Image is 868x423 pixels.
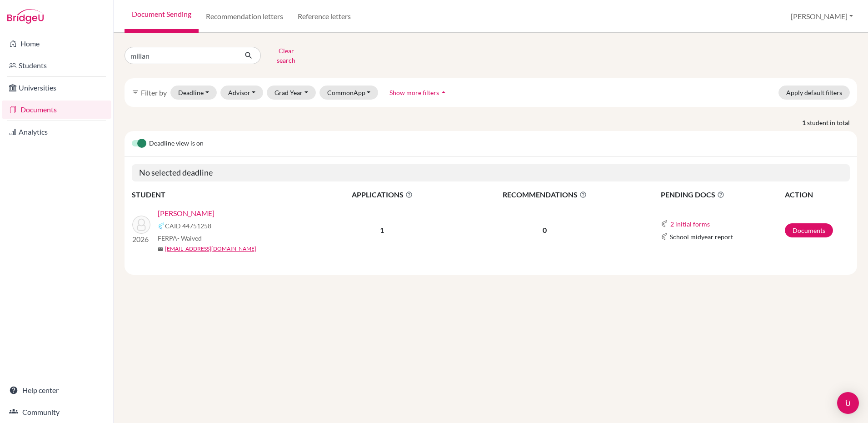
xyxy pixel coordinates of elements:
input: Find student by name... [125,47,237,64]
a: Documents [2,101,111,119]
p: 2026 [132,234,150,245]
button: CommonApp [319,86,379,100]
a: [EMAIL_ADDRESS][DOMAIN_NAME] [165,245,256,253]
button: 2 initial forms [670,219,710,229]
span: FERPA [158,233,202,243]
h5: No selected deadline [132,164,850,181]
a: Community [2,403,111,421]
span: PENDING DOCS [661,189,784,200]
strong: 1 [802,118,807,127]
img: Milián, Mariana [132,216,150,234]
i: filter_list [132,89,139,96]
div: Open Intercom Messenger [837,392,859,414]
span: CAID 44751258 [165,221,211,231]
span: APPLICATIONS [314,189,450,200]
button: Grad Year [267,86,316,100]
th: ACTION [784,189,850,201]
button: Show more filtersarrow_drop_up [382,86,456,100]
a: Home [2,35,111,53]
th: STUDENT [132,189,314,201]
span: Filter by [141,88,167,97]
button: [PERSON_NAME] [787,8,857,25]
a: [PERSON_NAME] [158,208,215,219]
span: Deadline view is on [149,138,204,149]
button: Clear search [261,44,311,67]
img: Common App logo [661,233,668,240]
button: Advisor [220,86,264,100]
span: Show more filters [389,89,439,96]
a: Documents [785,223,833,237]
img: Common App logo [158,222,165,230]
button: Deadline [170,86,217,100]
img: Bridge-U [7,9,44,24]
img: Common App logo [661,220,668,227]
span: - Waived [177,234,202,242]
b: 1 [380,226,384,234]
button: Apply default filters [778,86,850,100]
span: student in total [807,118,857,127]
span: School midyear report [670,232,733,242]
i: arrow_drop_up [439,88,448,97]
a: Analytics [2,123,111,141]
span: mail [158,247,163,252]
a: Students [2,56,111,75]
p: 0 [451,225,639,236]
a: Universities [2,79,111,97]
span: RECOMMENDATIONS [451,189,639,200]
a: Help center [2,381,111,399]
